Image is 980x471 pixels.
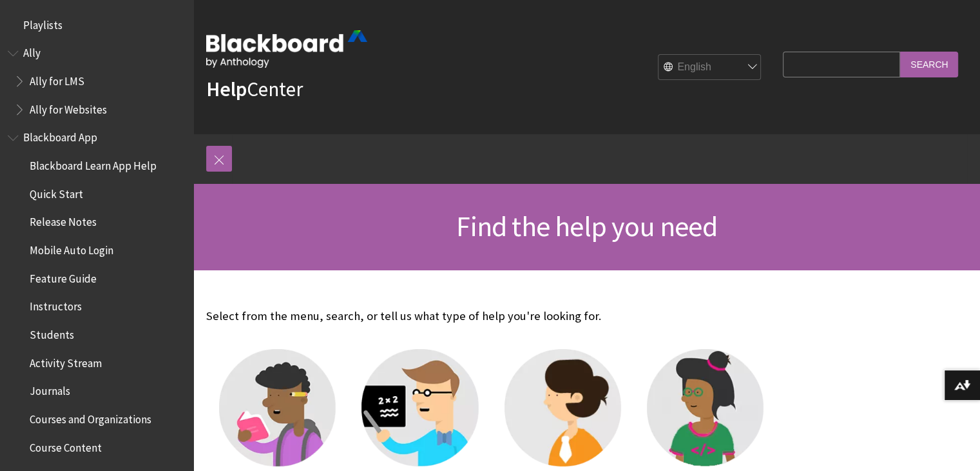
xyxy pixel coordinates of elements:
[29,324,73,341] span: Students
[206,76,247,102] strong: Help
[29,268,96,285] span: Feature Guide
[8,14,186,36] nav: Book outline for Playlists
[29,408,151,426] span: Courses and Organizations
[29,155,156,172] span: Blackboard Learn App Help
[29,352,101,370] span: Activity Stream
[29,212,96,229] span: Release Notes
[29,183,82,201] span: Quick Start
[29,381,70,398] span: Journals
[206,308,776,325] p: Select from the menu, search, or tell us what type of help you're looking for.
[219,349,336,466] img: Student
[23,43,40,60] span: Ally
[8,43,186,121] nav: Book outline for Anthology Ally Help
[23,127,97,145] span: Blackboard App
[658,55,762,81] select: Site Language Selector
[29,437,101,454] span: Course Content
[29,296,81,314] span: Instructors
[361,349,478,466] img: Instructor
[504,349,621,466] img: Administrator
[900,52,958,77] input: Search
[29,239,113,257] span: Mobile Auto Login
[29,99,106,116] span: Ally for Websites
[29,70,84,88] span: Ally for LMS
[206,76,303,102] a: HelpCenter
[23,14,62,32] span: Playlists
[456,208,716,244] span: Find the help you need
[206,30,367,68] img: Blackboard by Anthology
